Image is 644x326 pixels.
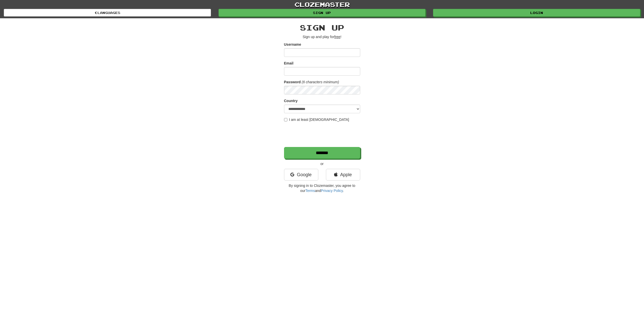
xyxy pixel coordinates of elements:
[284,183,360,193] p: By signing in to Clozemaster, you agree to our and .
[284,169,318,181] a: Google
[219,9,426,17] a: Sign up
[302,80,339,84] em: (6 characters minimum)
[4,9,211,17] a: Languages
[284,61,293,66] label: Email
[284,125,361,144] iframe: reCAPTCHA
[305,189,315,193] a: Terms
[284,161,360,166] p: or
[321,189,343,193] a: Privacy Policy
[433,9,640,17] a: Login
[284,117,349,122] label: I am at least [DEMOGRAPHIC_DATA]
[284,42,301,47] label: Username
[326,169,360,181] a: Apple
[284,98,298,103] label: Country
[284,79,301,85] label: Password
[334,35,340,39] u: free
[284,118,287,121] input: I am at least [DEMOGRAPHIC_DATA]
[284,23,360,32] h2: Sign up
[284,34,360,39] p: Sign up and play for !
